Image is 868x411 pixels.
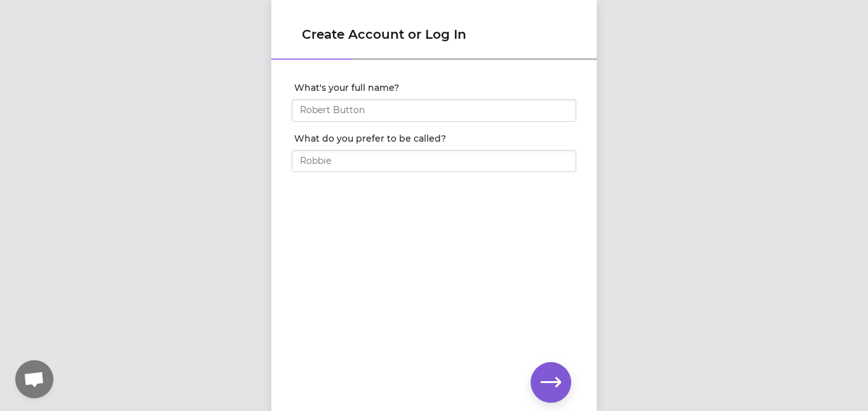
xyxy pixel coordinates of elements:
[15,360,53,398] div: Open chat
[294,132,576,145] label: What do you prefer to be called?
[292,99,576,122] input: Robert Button
[302,25,566,43] h1: Create Account or Log In
[292,150,576,173] input: Robbie
[294,81,576,94] label: What's your full name?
